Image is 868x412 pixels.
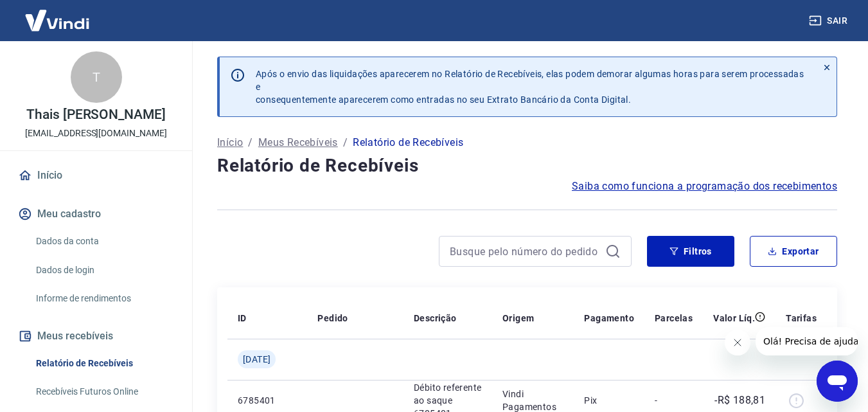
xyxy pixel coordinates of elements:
[714,393,765,408] p: -R$ 188,81
[647,236,734,267] button: Filtros
[238,394,297,407] p: 6785401
[806,9,853,33] button: Sair
[317,312,348,325] p: Pedido
[15,1,99,40] img: Vindi
[655,312,693,325] p: Parcelas
[31,285,177,312] a: Informe de rendimentos
[584,394,634,407] p: Pix
[502,312,534,325] p: Origem
[353,135,463,150] p: Relatório de Recebíveis
[25,127,167,140] p: [EMAIL_ADDRESS][DOMAIN_NAME]
[248,135,252,150] p: /
[217,135,243,150] a: Início
[343,135,348,150] p: /
[71,51,122,103] div: T
[725,330,750,355] iframe: Fechar mensagem
[31,379,177,405] a: Recebíveis Futuros Online
[26,108,166,121] p: Thais [PERSON_NAME]
[31,257,177,283] a: Dados de login
[15,322,177,350] button: Meus recebíveis
[450,242,600,261] input: Busque pelo número do pedido
[238,312,247,325] p: ID
[8,9,108,19] span: Olá! Precisa de ajuda?
[15,161,177,190] a: Início
[31,350,177,377] a: Relatório de Recebíveis
[655,394,693,407] p: -
[256,67,807,106] p: Após o envio das liquidações aparecerem no Relatório de Recebíveis, elas podem demorar algumas ho...
[786,312,817,325] p: Tarifas
[31,228,177,255] a: Dados da conta
[756,327,858,355] iframe: Mensagem da empresa
[217,153,837,179] h4: Relatório de Recebíveis
[750,236,837,267] button: Exportar
[414,312,457,325] p: Descrição
[243,353,270,366] span: [DATE]
[572,179,837,194] a: Saiba como funciona a programação dos recebimentos
[258,135,338,150] a: Meus Recebíveis
[584,312,634,325] p: Pagamento
[713,312,755,325] p: Valor Líq.
[817,361,858,402] iframe: Botão para abrir a janela de mensagens
[15,200,177,228] button: Meu cadastro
